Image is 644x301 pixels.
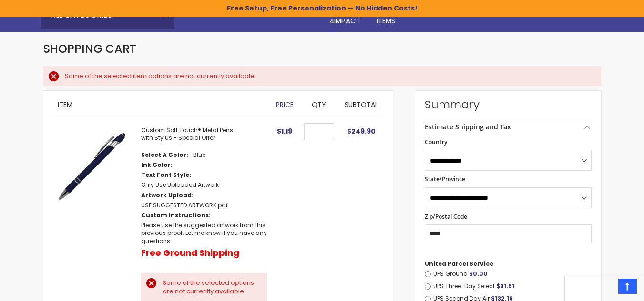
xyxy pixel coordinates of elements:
span: Zip/Postal Code [425,213,467,221]
dd: Blue [193,151,205,159]
dt: Custom Instructions [141,212,211,219]
a: USE SUGGESTED ARTWORK.pdf [141,201,228,209]
span: Item [58,100,72,109]
span: Shopping Cart [43,41,136,57]
span: $0.00 [469,270,488,278]
dt: Select A Color [141,151,188,159]
iframe: Google Customer Reviews [565,275,644,301]
div: Some of the selected item options are not currently available. [65,72,592,80]
p: Free Ground Shipping [141,247,239,259]
strong: Summary [425,97,592,112]
dt: Artwork Upload [141,192,194,199]
strong: Estimate Shipping and Tax [425,122,511,131]
dd: Please use the suggested artwork from this previous proof. Let me know if you have any questions. [141,222,267,245]
span: Subtotal [345,100,378,109]
dt: Text Font Style [141,171,191,179]
label: UPS Three-Day Select [433,282,592,290]
span: Qty [312,100,326,109]
a: Custom Soft Touch® Metal Pens with Stylus - Special Offer [141,126,233,142]
span: Price [276,100,294,109]
dd: Only Use Uploaded Artwork [141,181,219,189]
dt: Ink Color [141,161,173,169]
span: $249.90 [347,126,376,136]
span: $1.19 [277,126,292,136]
span: United Parcel Service [425,260,493,268]
span: Country [425,138,447,146]
img: Custom Soft Touch® Metal Pens with Stylus-Blue [53,126,132,205]
div: Some of the selected options are not currently available. [163,279,257,295]
span: State/Province [425,175,465,183]
label: UPS Ground [433,270,592,278]
span: $91.51 [496,282,514,290]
